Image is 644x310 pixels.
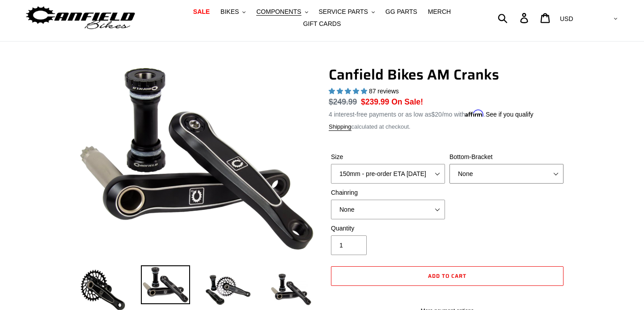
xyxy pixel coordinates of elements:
[256,8,301,16] span: COMPONENTS
[331,188,445,197] label: Chainring
[424,6,455,18] a: MERCH
[318,8,368,16] span: SERVICE PARTS
[361,97,389,106] span: $239.99
[329,66,566,83] h1: Canfield Bikes AM Cranks
[432,111,442,118] span: $20
[329,123,352,131] a: Shipping
[503,8,525,28] input: Search
[486,111,534,118] a: See if you qualify - Learn more about Affirm Financing (opens in modal)
[193,8,210,16] span: SALE
[391,96,423,108] span: On Sale!
[314,6,379,18] button: SERVICE PARTS
[303,20,341,28] span: GIFT CARDS
[331,152,445,162] label: Size
[25,4,136,32] img: Canfield Bikes
[331,224,445,233] label: Quantity
[220,8,239,16] span: BIKES
[329,97,357,106] s: $249.99
[369,88,399,95] span: 87 reviews
[329,88,369,95] span: 4.97 stars
[428,8,451,16] span: MERCH
[449,152,563,162] label: Bottom-Bracket
[381,6,422,18] a: GG PARTS
[141,265,190,305] img: Load image into Gallery viewer, Canfield Cranks
[252,6,312,18] button: COMPONENTS
[189,6,214,18] a: SALE
[465,109,484,117] span: Affirm
[216,6,250,18] button: BIKES
[329,122,566,131] div: calculated at checkout.
[331,266,563,286] button: Add to cart
[428,272,466,280] span: Add to cart
[299,18,346,30] a: GIFT CARDS
[386,8,417,16] span: GG PARTS
[329,108,534,119] p: 4 interest-free payments or as low as /mo with .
